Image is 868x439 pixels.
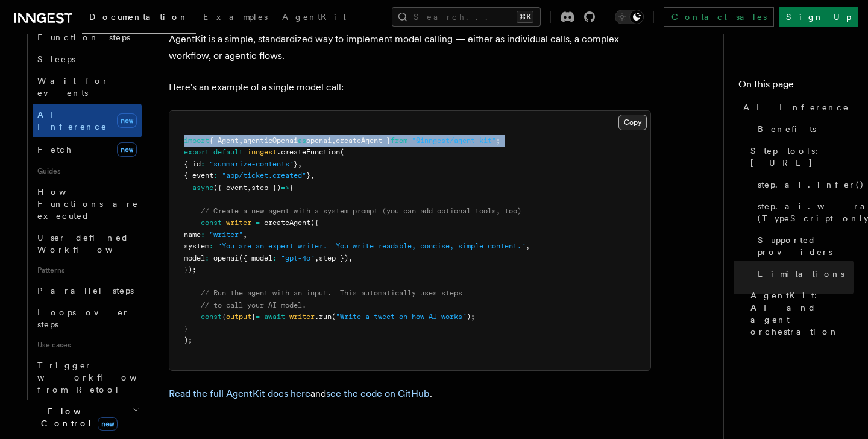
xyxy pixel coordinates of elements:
span: // Create a new agent with a system prompt (you can add optional tools, too) [201,207,521,215]
span: Examples [203,12,268,22]
a: Sleeps [33,48,142,70]
span: = [256,218,260,227]
span: ( [332,312,336,321]
span: Wait for events [37,76,109,98]
span: Parallel steps [37,286,134,295]
span: Sleeps [37,54,75,64]
a: User-defined Workflows [33,227,142,261]
span: const [201,312,222,321]
span: Loops over steps [37,308,130,329]
span: createAgent } [336,136,391,145]
span: model [184,254,205,262]
a: Documentation [82,4,196,34]
span: as [298,136,306,145]
span: inngest [247,148,277,156]
span: from [391,136,407,145]
a: Loops over steps [33,302,142,335]
a: Contact sales [664,7,774,27]
span: , [310,171,315,180]
span: { id [184,160,201,168]
span: , [332,136,336,145]
span: Trigger workflows from Retool [37,361,170,394]
span: new [117,113,137,128]
span: // Run the agent with an input. This automatically uses steps [201,289,462,297]
span: name [184,230,201,239]
span: ); [184,336,192,344]
span: { event [184,171,213,180]
span: "You are an expert writer. You write readable, concise, simple content." [218,242,526,250]
span: Supported providers [758,234,854,258]
span: Limitations [758,268,844,280]
span: } [306,171,310,180]
span: { [222,312,226,321]
a: Read the full AgentKit docs here [169,388,310,399]
span: => [281,183,289,192]
a: step.ai.infer() [753,174,854,195]
span: system [184,242,209,250]
div: Steps & Workflows [21,5,142,400]
span: AI Inference [743,101,849,113]
span: , [298,160,302,168]
span: , [315,254,319,262]
span: Documentation [89,12,189,22]
span: } [251,312,256,321]
span: .createFunction [277,148,340,156]
span: openai [213,254,239,262]
span: : [213,171,218,180]
span: Use cases [33,335,142,355]
span: Patterns [33,261,142,280]
span: , [239,136,243,145]
span: { [289,183,294,192]
span: default [213,148,243,156]
span: : [209,242,213,250]
span: "app/ticket.created" [222,171,306,180]
span: Step tools: [URL] [750,145,854,169]
span: ; [496,136,500,145]
span: Function steps [37,33,130,42]
span: export [184,148,209,156]
span: } [294,160,298,168]
span: AgentKit [282,12,346,22]
span: "gpt-4o" [281,254,315,262]
span: step.ai.infer() [758,178,864,191]
span: agenticOpenai [243,136,298,145]
span: , [348,254,353,262]
button: Copy [618,115,647,130]
a: AI Inferencenew [33,104,142,137]
button: Search...⌘K [392,7,541,27]
a: AI Inference [738,96,854,118]
a: Parallel steps [33,280,142,302]
a: Function steps [33,27,142,48]
a: Fetchnew [33,137,142,162]
span: "writer" [209,230,243,239]
span: output [226,312,251,321]
span: { Agent [209,136,239,145]
span: openai [306,136,332,145]
span: ( [340,148,344,156]
span: = [256,312,260,321]
a: AgentKit [275,4,353,33]
span: new [117,142,137,157]
span: } [184,324,188,333]
a: step.ai.wrap() (TypeScript only) [753,195,854,229]
span: step }) [251,183,281,192]
span: AI Inference [37,110,107,131]
span: writer [289,312,315,321]
a: AgentKit: AI and agent orchestration [746,285,854,343]
span: : [272,254,277,262]
span: .run [315,312,332,321]
span: "summarize-contents" [209,160,294,168]
a: Sign Up [779,7,858,27]
span: step }) [319,254,348,262]
span: , [526,242,530,250]
a: Benefits [753,118,854,140]
span: , [247,183,251,192]
span: User-defined Workflows [37,233,146,254]
span: await [264,312,285,321]
span: Benefits [758,123,816,135]
h4: On this page [738,77,854,96]
a: Trigger workflows from Retool [33,355,142,400]
a: Examples [196,4,275,33]
span: Fetch [37,145,72,154]
span: Flow Control [21,405,133,429]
